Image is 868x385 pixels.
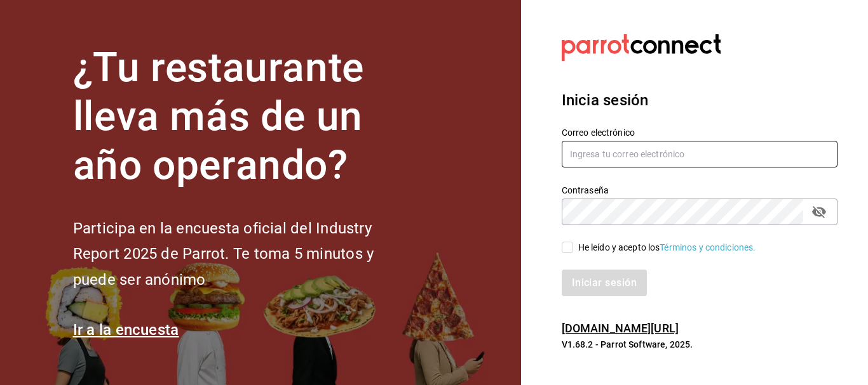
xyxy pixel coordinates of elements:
h2: Participa en la encuesta oficial del Industry Report 2025 de Parrot. Te toma 5 minutos y puede se... [73,216,416,293]
div: He leído y acepto los [578,241,756,254]
a: Términos y condiciones. [660,242,756,252]
input: Ingresa tu correo electrónico [562,141,837,167]
a: [DOMAIN_NAME][URL] [562,322,679,335]
h1: ¿Tu restaurante lleva más de un año operando? [73,44,416,190]
h3: Inicia sesión [562,89,837,112]
label: Contraseña [562,186,837,195]
label: Correo electrónico [562,128,837,137]
p: V1.68.2 - Parrot Software, 2025. [562,338,837,351]
button: passwordField [808,201,830,223]
a: Ir a la encuesta [73,321,179,339]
